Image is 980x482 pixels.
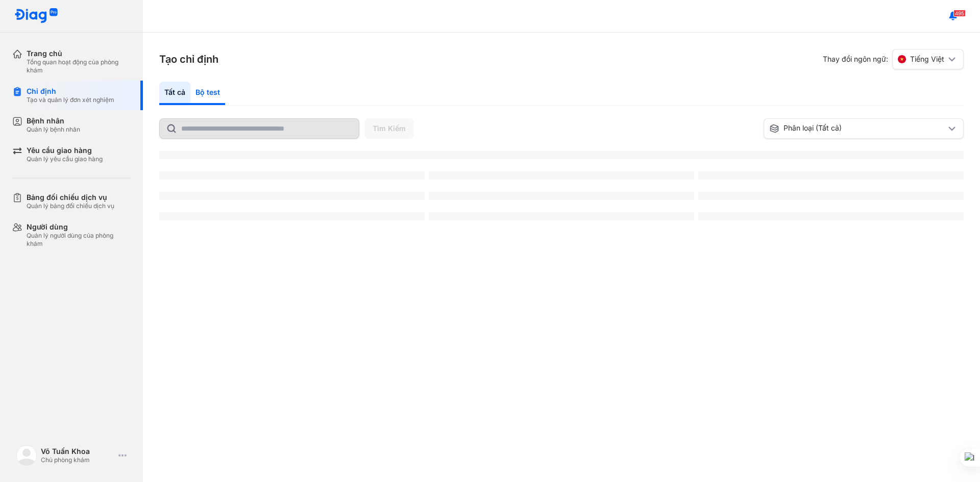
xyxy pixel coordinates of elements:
span: ‌ [159,192,425,200]
div: Quản lý bảng đối chiếu dịch vụ [27,202,114,210]
span: ‌ [159,212,425,220]
div: Người dùng [27,222,131,232]
span: ‌ [429,192,694,200]
div: Quản lý yêu cầu giao hàng [27,155,103,163]
div: Chỉ định [27,87,114,96]
img: logo [14,8,58,24]
span: ‌ [429,212,694,220]
span: ‌ [159,151,964,159]
div: Yêu cầu giao hàng [27,146,103,155]
span: 495 [953,10,966,17]
div: Bộ test [190,82,225,105]
div: Bệnh nhân [27,116,80,125]
span: ‌ [698,212,964,220]
div: Tất cả [159,82,190,105]
div: Võ Tuấn Khoa [41,447,114,456]
div: Quản lý bệnh nhân [27,125,80,134]
div: Trang chủ [27,49,131,58]
button: Tìm Kiếm [364,118,414,139]
div: Bảng đối chiếu dịch vụ [27,193,114,202]
div: Quản lý người dùng của phòng khám [27,232,131,248]
h3: Tạo chỉ định [159,52,218,66]
div: Chủ phòng khám [41,456,114,464]
span: ‌ [698,171,964,180]
div: Tổng quan hoạt động của phòng khám [27,58,131,74]
img: logo [16,445,37,466]
div: Thay đổi ngôn ngữ: [823,49,964,69]
span: ‌ [429,171,694,180]
span: ‌ [698,192,964,200]
span: ‌ [159,171,425,180]
div: Tạo và quản lý đơn xét nghiệm [27,96,114,104]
